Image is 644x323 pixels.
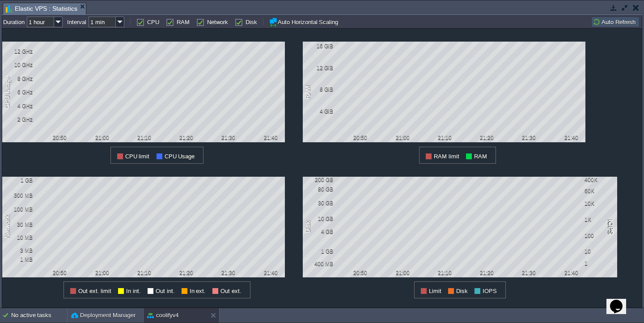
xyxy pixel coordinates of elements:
[304,177,333,183] div: 200 GB
[175,135,198,141] div: 21:20
[4,89,33,95] div: 6 GHz
[175,270,198,276] div: 21:20
[304,216,333,222] div: 10 GB
[246,19,257,25] label: Disk
[585,188,614,194] div: 60K
[304,261,333,267] div: 400 MB
[304,186,333,192] div: 80 GB
[6,3,77,14] span: Elastic VPS : Statistics
[585,248,614,255] div: 10
[518,270,540,276] div: 21:30
[126,288,141,294] span: In int.
[190,288,206,294] span: In ext.
[304,86,333,93] div: 8 GiB
[4,192,33,199] div: 300 MB
[433,270,456,276] div: 21:10
[304,65,333,71] div: 12 GiB
[433,135,456,141] div: 21:10
[585,233,614,239] div: 100
[585,177,614,183] div: 400K
[259,270,282,276] div: 21:40
[2,75,13,110] div: CPU Usage
[560,270,582,276] div: 21:40
[349,270,372,276] div: 20:50
[217,135,240,141] div: 21:30
[560,135,582,141] div: 21:40
[4,62,33,68] div: 10 GHz
[2,214,13,239] div: Network
[177,19,190,25] label: RAM
[4,48,33,55] div: 12 GHz
[269,17,341,26] button: Auto Horizontal Scaling
[259,135,282,141] div: 21:40
[483,288,497,294] span: IOPS
[4,256,33,263] div: 1 MB
[4,206,33,212] div: 100 MB
[518,135,540,141] div: 21:30
[71,311,136,320] button: Deployment Manager
[91,270,113,276] div: 21:00
[147,311,179,320] button: coolifyv4
[349,135,372,141] div: 20:50
[125,153,150,160] span: CPU limit
[78,288,111,294] span: Out ext. limit
[133,270,155,276] div: 21:10
[304,248,333,255] div: 1 GB
[217,270,240,276] div: 21:30
[585,200,614,207] div: 10K
[4,234,33,241] div: 10 MB
[4,103,33,109] div: 4 GHz
[304,229,333,235] div: 4 GB
[147,19,159,25] label: CPU
[476,270,498,276] div: 21:20
[220,288,241,294] span: Out ext.
[476,135,498,141] div: 21:20
[604,219,615,235] div: IOPS
[434,153,459,160] span: RAM limit
[4,116,33,123] div: 2 GHz
[4,177,33,183] div: 1 GB
[593,18,638,26] button: Auto Refresh
[11,308,67,323] div: No active tasks
[585,217,614,223] div: 1K
[303,220,314,234] div: Disk
[304,200,333,206] div: 30 GB
[49,135,71,141] div: 20:50
[207,19,228,25] label: Network
[474,153,487,160] span: RAM
[165,153,195,160] span: CPU Usage
[49,270,71,276] div: 20:50
[3,19,25,25] label: Duration
[91,135,113,141] div: 21:00
[304,108,333,115] div: 4 GiB
[67,19,86,25] label: Interval
[429,288,441,294] span: Limit
[303,84,314,100] div: RAM
[391,135,414,141] div: 21:00
[304,43,333,49] div: 16 GiB
[4,247,33,254] div: 3 MB
[4,221,33,228] div: 30 MB
[391,270,414,276] div: 21:00
[4,76,33,82] div: 8 GHz
[606,287,635,314] iframe: chat widget
[133,135,155,141] div: 21:10
[456,288,468,294] span: Disk
[585,260,614,267] div: 1
[156,288,175,294] span: Out int.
